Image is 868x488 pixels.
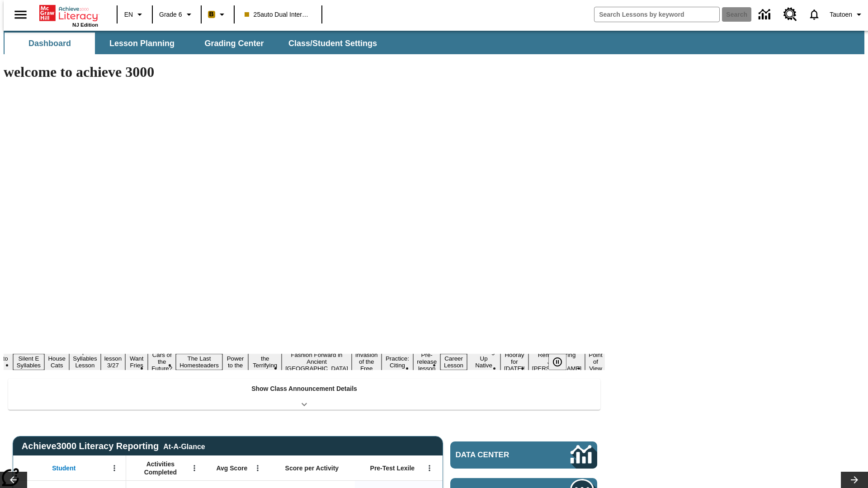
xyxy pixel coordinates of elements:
button: Slide 8 The Last Homesteaders [176,354,222,370]
input: search field [594,7,719,22]
a: Notifications [802,3,826,26]
span: EN [124,10,133,19]
a: Resource Center, Will open in new tab [778,2,802,27]
button: Grade: Grade 6, Select a grade [156,6,198,23]
button: Lesson carousel, Next [841,472,868,488]
a: Data Center [450,441,597,469]
span: Score per Activity [285,464,339,472]
div: SubNavbar [4,33,385,54]
div: Home [39,3,98,28]
button: Lesson Planning [97,33,187,54]
div: SubNavbar [4,31,864,54]
div: Show Class Announcement Details [8,379,600,410]
p: Show Class Announcement Details [251,384,357,394]
span: Achieve3000 Literacy Reporting [22,441,205,451]
a: Data Center [753,2,778,27]
button: Slide 6 Do You Want Fries With That? [125,340,148,384]
button: Open Menu [188,461,201,475]
button: Profile/Settings [826,6,868,23]
button: Slide 12 The Invasion of the Free CD [352,343,382,380]
span: Student [52,464,75,472]
span: NJ Edition [72,22,98,28]
button: Slide 18 Remembering Justice O'Connor [528,350,585,373]
div: At-A-Glance [163,441,205,451]
button: Slide 4 Open Syllables Lesson 3 [69,347,100,377]
span: Data Center [456,450,540,460]
button: Slide 2 Silent E Syllables [13,354,44,370]
button: Slide 15 Career Lesson [440,354,467,370]
button: Slide 17 Hooray for Constitution Day! [500,350,528,373]
button: Dashboard [5,33,95,54]
button: Slide 19 Point of View [585,350,606,373]
span: Activities Completed [131,460,190,476]
button: Class/Student Settings [281,33,384,54]
span: Avg Score [216,464,247,472]
button: Open Menu [108,461,121,475]
span: Pre-Test Lexile [370,464,415,472]
button: Slide 5 Test lesson 3/27 en [101,347,126,377]
h1: welcome to achieve 3000 [4,64,605,80]
span: Grade 6 [159,10,182,19]
button: Slide 9 Solar Power to the People [222,347,249,377]
span: B [209,9,214,20]
button: Slide 16 Cooking Up Native Traditions [467,347,500,377]
a: Home [39,4,98,22]
div: Pause [548,354,576,370]
span: Tautoen [830,10,852,19]
button: Slide 10 Attack of the Terrifying Tomatoes [248,347,282,377]
button: Slide 3 Where Do House Cats Come From? [44,340,69,384]
button: Boost Class color is peach. Change class color [204,6,231,23]
button: Pause [548,354,566,370]
button: Slide 11 Fashion Forward in Ancient Rome [282,350,352,373]
button: Slide 7 Cars of the Future? [148,350,176,373]
span: 25auto Dual International [245,10,311,19]
button: Open Menu [251,461,264,475]
button: Language: EN, Select a language [120,6,149,23]
button: Slide 14 Pre-release lesson [413,350,440,373]
button: Open side menu [7,1,34,28]
button: Open Menu [423,461,436,475]
button: Grading Center [189,33,279,54]
button: Slide 13 Mixed Practice: Citing Evidence [382,347,414,377]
